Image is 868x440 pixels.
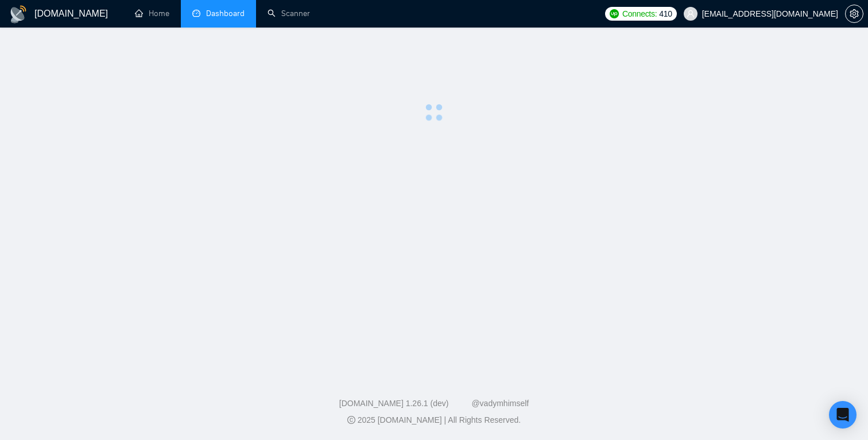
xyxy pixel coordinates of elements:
a: [DOMAIN_NAME] 1.26.1 (dev) [339,399,449,408]
span: Connects: [622,7,657,20]
span: user [687,10,695,18]
span: setting [846,9,863,18]
button: setting [845,5,863,23]
a: @vadymhimself [471,399,529,408]
img: upwork-logo.png [610,9,619,18]
a: homeHome [135,9,169,18]
a: setting [845,9,863,18]
span: 410 [659,7,672,20]
div: Open Intercom Messenger [829,401,857,429]
div: 2025 [DOMAIN_NAME] | All Rights Reserved. [9,414,859,426]
img: logo [9,5,28,24]
a: searchScanner [268,9,310,18]
span: dashboard [192,9,200,17]
span: copyright [347,416,355,424]
span: Dashboard [206,9,245,18]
